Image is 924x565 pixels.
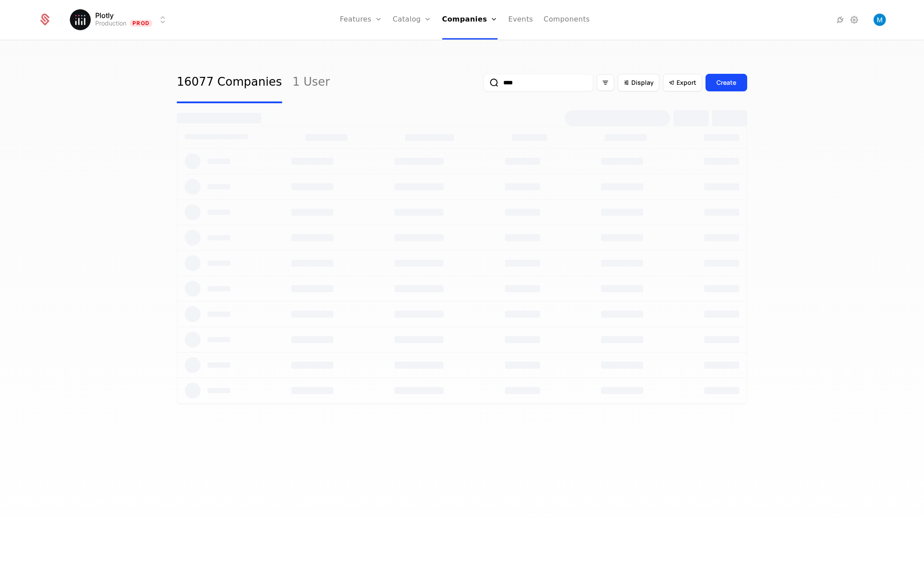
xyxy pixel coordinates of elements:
button: Display [618,74,659,91]
img: Plotly [70,9,91,30]
span: Display [631,78,654,87]
a: 16077 Companies [177,62,282,103]
span: Export [677,78,696,87]
a: Settings [849,14,860,25]
a: Integrations [835,14,845,25]
button: Filter options [597,74,614,91]
div: Create [716,78,736,87]
img: Matthew Brown [874,14,886,26]
span: Prod [130,20,152,27]
div: Production [95,19,126,28]
button: Create [706,74,747,91]
button: Open user button [874,14,886,26]
button: Select environment [72,10,168,29]
span: Plotly [95,12,114,19]
a: 1 User [293,62,330,103]
button: Export [663,74,702,91]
